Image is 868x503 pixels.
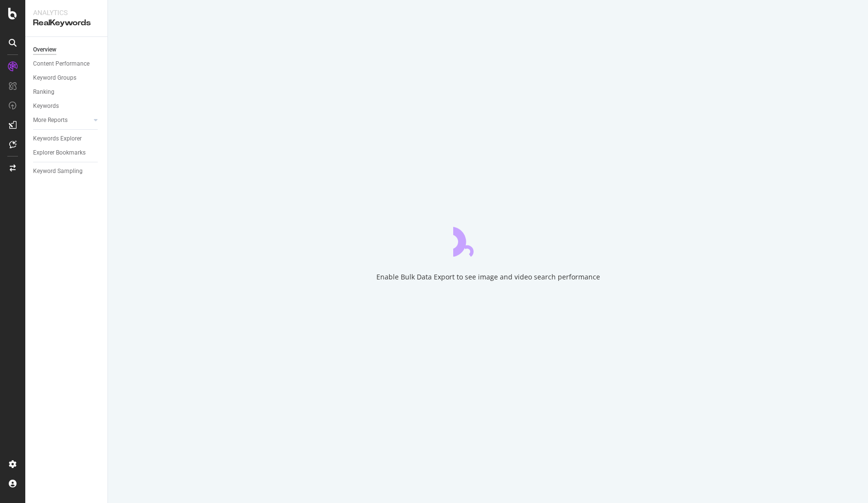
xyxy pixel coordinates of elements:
a: More Reports [33,115,91,125]
div: Keywords [33,101,59,111]
div: Content Performance [33,59,89,69]
div: animation [453,222,523,257]
div: Explorer Bookmarks [33,148,86,158]
a: Keywords [33,101,101,111]
div: Keyword Sampling [33,166,83,176]
a: Keyword Sampling [33,166,101,176]
a: Content Performance [33,59,101,69]
a: Ranking [33,87,101,97]
div: Overview [33,45,56,55]
div: Keywords Explorer [33,134,82,144]
a: Overview [33,45,101,55]
div: Analytics [33,8,100,17]
a: Keywords Explorer [33,134,101,144]
div: Ranking [33,87,54,97]
div: Keyword Groups [33,73,76,83]
div: Enable Bulk Data Export to see image and video search performance [376,272,600,282]
a: Explorer Bookmarks [33,148,101,158]
div: RealKeywords [33,17,100,29]
div: More Reports [33,115,68,125]
a: Keyword Groups [33,73,101,83]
